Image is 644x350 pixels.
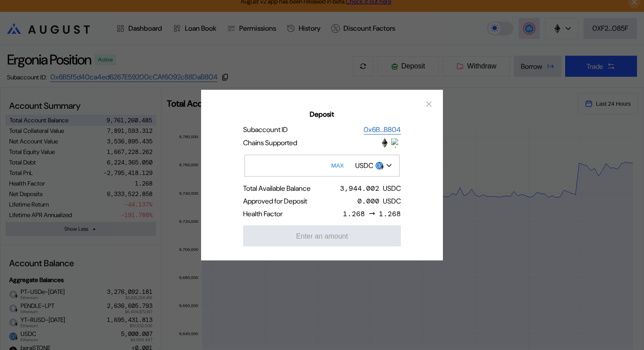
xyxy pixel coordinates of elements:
button: Enter an amount [243,225,401,246]
button: close modal [422,97,436,111]
img: svg+xml,%3c [379,164,385,169]
div: Total Available Balance [243,183,311,193]
div: USDC [383,196,401,205]
a: 0x6B...B804 [364,125,401,134]
div: 3,944.002 [340,183,379,193]
div: USDC [383,183,401,193]
span: 1.268 [379,209,401,218]
div: USDC [355,161,373,170]
span: 1.268 [343,209,365,218]
img: chain logo [380,138,389,147]
div: Approved for Deposit [243,196,307,205]
div: Enter an amount [296,232,348,240]
div: Health Factor [243,209,283,218]
img: usdc.png [375,161,383,169]
div: 0.000 [357,196,379,205]
div: Chains Supported [243,138,297,147]
div: Subaccount ID [243,125,288,134]
h2: Deposit [215,110,429,119]
code: 0x6B...B804 [364,125,401,134]
img: open token selector [386,164,392,168]
button: MAX [329,155,347,175]
img: chain logo [391,138,401,147]
div: Open menu for selecting token for payment [351,158,396,173]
